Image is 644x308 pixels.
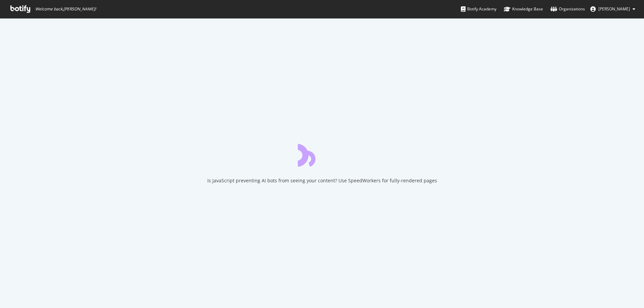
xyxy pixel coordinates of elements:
[207,177,437,184] div: Is JavaScript preventing AI bots from seeing your content? Use SpeedWorkers for fully-rendered pages
[585,4,641,14] button: [PERSON_NAME]
[550,6,585,12] div: Organizations
[598,6,630,12] span: Phil McDonald
[35,6,96,12] span: Welcome back, [PERSON_NAME] !
[504,6,543,12] div: Knowledge Base
[461,6,496,12] div: Botify Academy
[298,142,346,167] div: animation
